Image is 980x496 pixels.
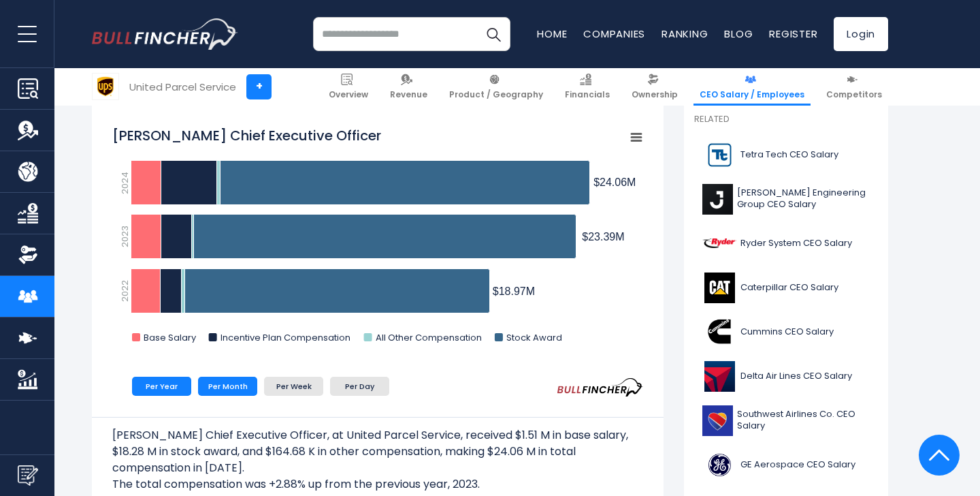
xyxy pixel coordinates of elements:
p: [PERSON_NAME] Chief Executive Officer, at United Parcel Service, received $1.51 M in base salary,... [112,427,643,476]
text: Base Salary [144,331,197,344]
span: [PERSON_NAME] Engineering Group CEO Salary [737,187,870,211]
a: GE Aerospace CEO Salary [694,446,878,484]
a: Southwest Airlines Co. CEO Salary [694,402,878,439]
img: Ownership [18,245,38,265]
span: Ryder System CEO Salary [740,238,852,249]
a: Product / Geography [443,68,549,106]
span: Southwest Airlines Co. CEO Salary [737,409,870,432]
span: Cummins CEO Salary [740,326,834,338]
img: DAL logo [702,361,736,392]
tspan: $24.06M [593,176,636,188]
a: Companies [583,27,645,41]
span: Tetra Tech CEO Salary [740,149,838,161]
text: All Other Compensation [376,331,482,344]
img: GE logo [702,450,736,480]
img: R logo [702,228,736,259]
li: Per Year [132,377,191,396]
a: CEO Salary / Employees [693,68,811,106]
text: 2023 [118,226,131,247]
button: Search [476,17,510,51]
tspan: $18.97M [493,285,535,297]
span: Financials [565,89,610,100]
img: LUV logo [702,405,733,436]
a: Overview [323,68,374,106]
span: Competitors [826,89,882,100]
span: Revenue [390,89,427,100]
li: Per Month [198,377,257,396]
img: bullfincher logo [92,18,238,50]
span: Caterpillar CEO Salary [740,282,838,294]
a: Competitors [820,68,888,106]
img: UPS logo [93,74,118,99]
a: Tetra Tech CEO Salary [694,136,878,174]
div: United Parcel Service [129,79,236,95]
span: CEO Salary / Employees [700,89,804,100]
img: TTEK logo [702,140,736,170]
tspan: [PERSON_NAME] Chief Executive Officer [112,126,381,145]
svg: Carol Tomé Chief Executive Officer [112,119,643,358]
a: Register [769,27,817,41]
span: Overview [329,89,368,100]
a: + [246,74,272,99]
a: Ryder System CEO Salary [694,225,878,262]
a: Go to homepage [92,18,238,50]
text: Stock Award [506,331,562,344]
text: 2024 [118,172,131,194]
text: 2022 [118,280,131,302]
a: Ownership [625,68,684,106]
a: Revenue [384,68,434,106]
span: Product / Geography [449,89,543,100]
a: Financials [559,68,616,106]
a: [PERSON_NAME] Engineering Group CEO Salary [694,181,878,218]
a: Cummins CEO Salary [694,313,878,351]
text: Incentive Plan Compensation [220,331,350,344]
span: Ownership [632,89,678,100]
a: Ranking [661,27,708,41]
p: Related [694,114,878,125]
li: Per Week [264,377,323,396]
tspan: $23.39M [582,231,624,243]
li: Per Day [330,377,389,396]
span: Delta Air Lines CEO Salary [740,371,852,382]
span: GE Aerospace CEO Salary [740,459,855,471]
a: Home [537,27,567,41]
img: CMI logo [702,317,736,347]
img: J logo [702,184,733,215]
a: Login [834,17,888,51]
img: CAT logo [702,273,736,303]
a: Caterpillar CEO Salary [694,269,878,307]
a: Blog [724,27,753,41]
a: Delta Air Lines CEO Salary [694,358,878,395]
p: The total compensation was +2.88% up from the previous year, 2023. [112,476,643,493]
